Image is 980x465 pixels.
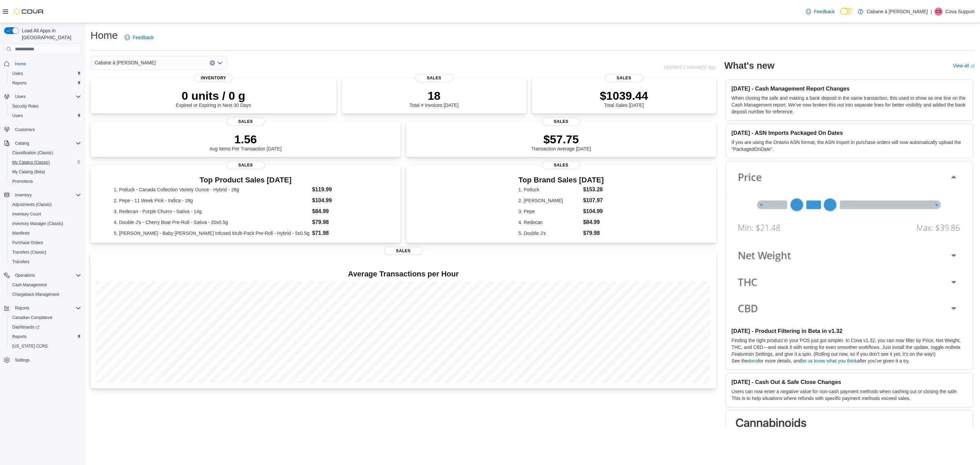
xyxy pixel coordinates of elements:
p: Cova Support [945,7,975,16]
span: Transfers (Classic) [12,250,46,255]
span: Cabane à [PERSON_NAME] [95,59,156,67]
button: Reports [7,78,84,88]
button: My Catalog (Classic) [7,158,84,167]
dd: $119.99 [312,186,377,194]
span: Sales [415,74,453,82]
span: Transfers [12,259,29,264]
span: Catalog [12,139,81,147]
span: My Catalog (Classic) [12,160,50,165]
button: Settings [1,355,84,365]
span: Canadian Compliance [10,314,81,322]
span: Manifests [10,229,81,237]
div: Avg Items Per Transaction [DATE] [210,132,282,151]
span: Inventory Manager (Classic) [12,221,63,226]
p: When closing the safe and making a bank deposit in the same transaction, this used to show as one... [732,95,967,115]
dt: 4. Double J's - Cherry Boat Pre-Roll - Sativa - 20x0.5g [114,219,309,226]
a: Feedback [803,5,837,18]
p: | [931,7,932,16]
span: Home [12,59,81,68]
a: Settings [12,356,32,364]
span: Sales [227,161,265,169]
span: Customers [15,127,35,132]
div: Expired or Expiring in Next 30 Days [176,89,251,108]
span: Catalog [15,141,29,146]
button: Inventory [1,190,84,200]
button: Chargeback Management [7,290,84,299]
h3: [DATE] - Cash Management Report Changes [732,85,967,92]
div: Transaction Average [DATE] [531,132,591,151]
span: Inventory Count [12,211,41,217]
span: Users [12,113,23,118]
dt: 3. Pepe [519,208,581,215]
span: Feedback [814,8,835,15]
a: Transfers (Classic) [10,248,49,256]
img: Cova [14,8,44,15]
a: Purchase Orders [10,239,46,247]
p: Cabane à [PERSON_NAME] [867,7,928,16]
dt: 5. [PERSON_NAME] - Baby [PERSON_NAME] Infused Multi-Pack Pre-Roll - Hybrid - 5x0.5g [114,230,309,237]
dd: $104.99 [583,207,604,215]
a: My Catalog (Classic) [10,158,53,166]
div: Cova Support [934,7,943,16]
button: Users [1,92,84,101]
a: Classification (Classic) [10,149,56,157]
button: Open list of options [217,60,223,66]
span: Users [10,112,81,120]
dt: 3. Redecan - Purple Churro - Sativa - 14g [114,208,309,215]
dt: 2. Pepe - 11 Week Pink - Indica - 28g [114,197,309,204]
a: Reports [10,333,29,341]
span: Purchase Orders [12,240,43,245]
dd: $84.99 [583,218,604,226]
span: Customers [12,125,81,134]
dt: 5. Double J's [519,230,581,237]
button: Reports [7,332,84,341]
span: Inventory [194,74,232,82]
button: Clear input [210,60,215,66]
span: Promotions [12,179,33,184]
h1: Home [91,29,118,42]
a: Chargeback Management [10,290,62,299]
span: Users [12,93,81,101]
dd: $104.99 [312,196,377,205]
dd: $79.98 [583,229,604,237]
span: Canadian Compliance [12,315,52,320]
h3: [DATE] - ASN Imports Packaged On Dates [732,129,967,136]
button: Users [12,93,28,101]
span: Classification (Classic) [12,150,53,156]
a: Security Roles [10,102,41,110]
p: 1.56 [210,132,282,146]
span: Users [12,71,23,76]
span: Manifests [12,230,30,236]
h3: [DATE] - Cash Out & Safe Close Changes [732,379,967,385]
a: [US_STATE] CCRS [10,342,50,350]
button: Catalog [1,139,84,148]
a: Canadian Compliance [10,314,55,322]
nav: Complex example [4,56,81,383]
dd: $84.99 [312,207,377,215]
span: Reports [15,305,29,311]
span: Load All Apps in [GEOGRAPHIC_DATA] [19,27,81,41]
span: Home [15,61,26,67]
h4: Average Transactions per Hour [96,270,711,278]
button: [US_STATE] CCRS [7,341,84,351]
a: Users [10,112,26,120]
span: Adjustments (Classic) [12,202,52,207]
span: Sales [384,247,422,255]
span: Cash Management [12,282,47,288]
dd: $79.98 [312,218,377,226]
span: Reports [12,80,27,86]
span: Inventory Count [10,210,81,218]
span: Cash Management [10,281,81,289]
span: Feedback [133,34,153,41]
span: Transfers [10,258,81,266]
em: Beta Features [732,344,960,357]
span: My Catalog (Beta) [12,169,45,175]
span: My Catalog (Classic) [10,158,81,166]
svg: External link [970,64,975,68]
dt: 4. Redecan [519,219,581,226]
span: Security Roles [10,102,81,110]
span: Reports [10,333,81,341]
a: Inventory Manager (Classic) [10,220,66,228]
span: [US_STATE] CCRS [12,343,48,349]
a: Dashboards [7,322,84,332]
